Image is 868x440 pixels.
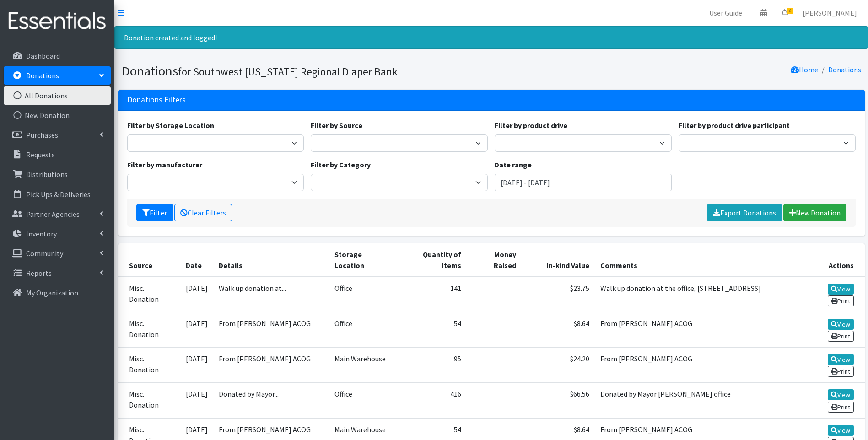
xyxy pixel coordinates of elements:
td: [DATE] [180,277,213,312]
th: Money Raised [467,243,522,277]
th: Date [180,243,213,277]
a: Export Donations [707,204,782,221]
td: 95 [399,348,467,383]
th: Details [213,243,329,277]
td: [DATE] [180,383,213,418]
td: Office [329,312,398,347]
a: View [828,319,854,330]
h1: Donations [122,63,488,79]
a: Partner Agencies [4,205,111,223]
td: Office [329,383,398,418]
img: HumanEssentials [4,6,111,37]
th: Source [118,243,180,277]
td: $8.64 [522,312,595,347]
a: Inventory [4,225,111,243]
label: Date range [495,159,532,170]
td: Misc. Donation [118,312,180,347]
a: View [828,389,854,400]
p: Dashboard [26,51,60,60]
a: New Donation [4,106,111,124]
p: Pick Ups & Deliveries [26,190,91,199]
a: Pick Ups & Deliveries [4,185,111,204]
a: Clear Filters [174,204,232,221]
a: Distributions [4,165,111,183]
p: Donations [26,71,59,80]
td: From [PERSON_NAME] ACOG [213,348,329,383]
label: Filter by Storage Location [127,120,214,131]
a: Home [791,65,818,74]
p: Partner Agencies [26,209,80,219]
th: Actions [797,243,865,277]
a: View [828,425,854,436]
a: Print [828,402,854,413]
td: Donated by Mayor... [213,383,329,418]
small: for Southwest [US_STATE] Regional Diaper Bank [178,65,398,78]
td: 416 [399,383,467,418]
a: My Organization [4,284,111,302]
td: From [PERSON_NAME] ACOG [213,312,329,347]
th: In-kind Value [522,243,595,277]
td: Misc. Donation [118,383,180,418]
td: $23.75 [522,277,595,312]
td: $24.20 [522,348,595,383]
p: Requests [26,150,55,159]
a: User Guide [702,4,749,22]
td: 54 [399,312,467,347]
label: Filter by Source [311,120,362,131]
label: Filter by product drive participant [679,120,790,131]
a: Requests [4,145,111,164]
a: Community [4,244,111,263]
td: Donated by Mayor [PERSON_NAME] office [595,383,797,418]
label: Filter by Category [311,159,371,170]
td: From [PERSON_NAME] ACOG [595,312,797,347]
h3: Donations Filters [127,95,186,105]
span: 3 [787,8,793,14]
div: Donation created and logged! [114,26,868,49]
button: Filter [136,204,173,221]
label: Filter by product drive [495,120,567,131]
th: Comments [595,243,797,277]
a: Donations [828,65,861,74]
p: Purchases [26,130,58,140]
td: Misc. Donation [118,348,180,383]
p: Inventory [26,229,57,238]
a: New Donation [783,204,846,221]
a: All Donations [4,86,111,105]
td: 141 [399,277,467,312]
td: Main Warehouse [329,348,398,383]
a: Print [828,295,854,306]
a: Reports [4,264,111,282]
a: 3 [774,4,795,22]
a: Print [828,366,854,377]
td: $66.56 [522,383,595,418]
td: Office [329,277,398,312]
td: Misc. Donation [118,277,180,312]
p: Reports [26,268,52,278]
td: Walk up donation at... [213,277,329,312]
a: [PERSON_NAME] [795,4,864,22]
td: [DATE] [180,312,213,347]
a: Dashboard [4,47,111,65]
a: Purchases [4,126,111,144]
a: Donations [4,66,111,85]
th: Storage Location [329,243,398,277]
a: View [828,284,854,295]
label: Filter by manufacturer [127,159,202,170]
input: January 1, 2011 - December 31, 2011 [495,174,672,191]
th: Quantity of Items [399,243,467,277]
a: View [828,354,854,365]
a: Print [828,331,854,342]
p: Community [26,249,63,258]
p: My Organization [26,288,78,297]
td: [DATE] [180,348,213,383]
td: From [PERSON_NAME] ACOG [595,348,797,383]
td: Walk up donation at the office, [STREET_ADDRESS] [595,277,797,312]
p: Distributions [26,170,68,179]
